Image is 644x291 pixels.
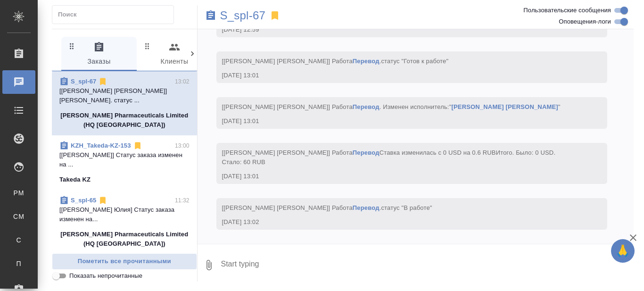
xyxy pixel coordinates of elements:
[449,103,561,110] span: " "
[69,271,142,281] span: Показать непрочитанные
[175,77,190,86] p: 13:02
[7,207,31,226] a: CM
[12,259,26,268] span: П
[71,197,96,204] a: S_spl-65
[611,239,635,263] button: 🙏
[98,196,107,205] svg: Отписаться
[59,175,91,184] p: Takeda KZ
[59,230,190,249] p: [PERSON_NAME] Pharmaceuticals Limited (HQ [GEOGRAPHIC_DATA])
[59,205,190,224] p: [[PERSON_NAME] Юлия] Статус заказа изменен на...
[222,25,575,34] div: [DATE] 12:59
[220,11,266,20] a: S_spl-67
[615,241,631,261] span: 🙏
[7,254,31,273] a: П
[353,149,380,156] a: Перевод
[12,212,26,221] span: CM
[222,103,561,110] span: [[PERSON_NAME] [PERSON_NAME]] Работа . Изменен исполнитель:
[7,231,31,249] a: С
[52,71,197,135] div: S_spl-6713:02[[PERSON_NAME] [PERSON_NAME]] [PERSON_NAME]. статус ...[PERSON_NAME] Pharmaceuticals...
[222,116,575,126] div: [DATE] 13:01
[52,135,197,190] div: KZH_Takeda-KZ-15313:00[[PERSON_NAME]] Статус заказа изменен на ...Takeda KZ
[12,235,26,245] span: С
[222,71,575,80] div: [DATE] 13:01
[353,204,380,211] a: Перевод
[12,188,26,198] span: PM
[7,183,31,202] a: PM
[222,149,557,166] span: Итого. Было: 0 USD. Стало: 60 RUB
[52,253,197,270] button: Пометить все прочитанными
[353,103,380,110] a: Перевод
[67,42,131,67] span: Заказы
[59,111,190,130] p: [PERSON_NAME] Pharmaceuticals Limited (HQ [GEOGRAPHIC_DATA])
[222,204,432,211] span: [[PERSON_NAME] [PERSON_NAME]] Работа .
[58,8,173,21] input: Поиск
[222,149,557,166] span: [[PERSON_NAME] [PERSON_NAME]] Работа Ставка изменилась с 0 USD на 0.6 RUB
[175,141,190,150] p: 13:00
[175,196,190,205] p: 11:32
[52,190,197,254] div: S_spl-6511:32[[PERSON_NAME] Юлия] Статус заказа изменен на...[PERSON_NAME] Pharmaceuticals Limite...
[142,42,206,67] span: Клиенты
[57,256,192,267] span: Пометить все прочитанными
[353,58,380,65] a: Перевод
[381,204,432,211] span: статус "В работе"
[222,172,575,181] div: [DATE] 13:01
[222,58,449,65] span: [[PERSON_NAME] [PERSON_NAME]] Работа .
[559,17,611,26] span: Оповещения-логи
[523,6,611,15] span: Пользовательские сообщения
[59,86,190,105] p: [[PERSON_NAME] [PERSON_NAME]] [PERSON_NAME]. статус ...
[381,58,448,65] span: статус "Готов к работе"
[67,42,76,50] svg: Зажми и перетащи, чтобы поменять порядок вкладок
[59,150,190,169] p: [[PERSON_NAME]] Статус заказа изменен на ...
[71,78,96,85] a: S_spl-67
[71,142,131,149] a: KZH_Takeda-KZ-153
[222,217,575,227] div: [DATE] 13:02
[451,103,558,110] a: [PERSON_NAME] [PERSON_NAME]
